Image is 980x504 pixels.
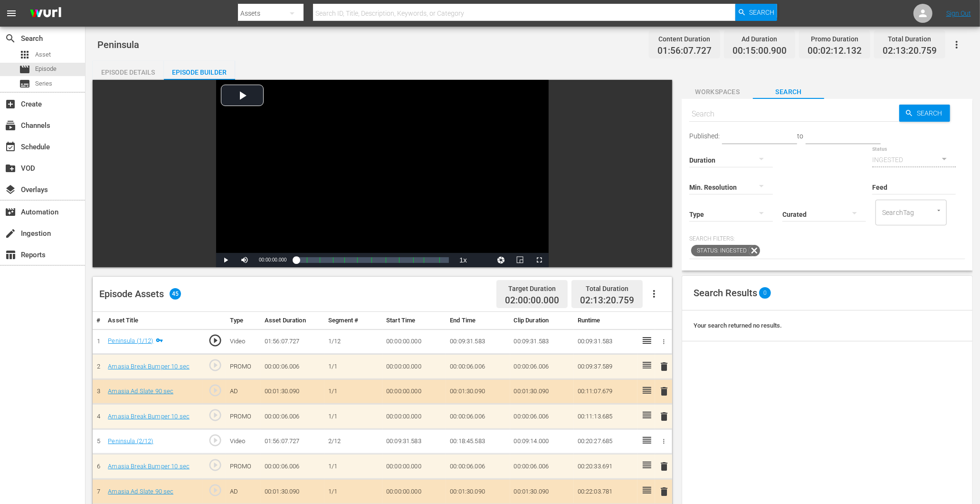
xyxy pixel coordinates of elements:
span: delete [659,486,670,497]
span: delete [659,461,670,472]
a: Amasia Break Bumper 10 sec [108,463,190,470]
td: 00:00:06.006 [261,454,324,479]
td: 00:11:07.679 [574,379,637,404]
span: Ingestion [5,228,16,239]
span: Search Results [694,287,757,299]
span: VOD [5,163,16,174]
td: 00:00:06.006 [446,454,510,479]
div: Ad Duration [733,32,787,46]
td: 00:00:06.006 [261,404,324,429]
td: Video [226,429,261,454]
span: Automation [5,206,16,218]
th: # [93,312,104,330]
span: Asset [35,50,51,59]
td: 1/12 [324,329,382,354]
td: 00:09:14.000 [510,429,574,454]
td: AD [226,379,261,404]
span: Asset [19,49,30,60]
span: play_circle_outline [208,383,222,397]
button: delete [659,385,670,398]
td: 01:56:07.727 [261,329,324,354]
span: 02:00:00.000 [505,295,559,306]
span: 00:02:12.132 [808,46,862,57]
td: 00:00:00.000 [382,329,446,354]
td: 01:56:07.727 [261,429,324,454]
img: ans4CAIJ8jUAAAAAAAAAAAAAAAAAAAAAAAAgQb4GAAAAAAAAAAAAAAAAAAAAAAAAJMjXAAAAAAAAAAAAAAAAAAAAAAAAgAT5G... [23,2,68,25]
td: 00:20:27.685 [574,429,637,454]
div: Progress Bar [296,257,449,263]
button: Episode Details [93,61,164,80]
span: play_circle_outline [208,408,222,422]
button: delete [659,359,670,373]
span: 45 [170,288,181,300]
button: Fullscreen [530,253,549,267]
td: 00:11:13.685 [574,404,637,429]
td: 00:00:00.000 [382,379,446,404]
span: Schedule [5,141,16,153]
td: 1/1 [324,379,382,404]
a: Amasia Break Bumper 10 sec [108,363,190,370]
td: 00:09:31.583 [510,329,574,354]
span: 00:15:00.900 [733,46,787,57]
td: 3 [93,379,104,404]
td: 00:00:06.006 [261,354,324,379]
td: 00:00:06.006 [446,354,510,379]
th: End Time [446,312,510,330]
div: Target Duration [505,282,559,295]
a: Amasia Break Bumper 10 sec [108,413,190,420]
td: PROMO [226,454,261,479]
div: Promo Duration [808,32,862,46]
span: Search [913,105,950,122]
span: 02:13:20.759 [580,295,634,306]
span: play_circle_outline [208,333,222,348]
span: Reports [5,249,16,261]
span: Search [753,86,824,98]
th: Type [226,312,261,330]
div: Episode Builder [164,61,235,84]
span: Search [749,4,774,21]
td: 5 [93,429,104,454]
span: play_circle_outline [208,458,222,472]
td: PROMO [226,404,261,429]
td: 00:00:06.006 [510,454,574,479]
span: play_circle_outline [208,358,222,372]
th: Start Time [382,312,446,330]
td: 00:09:31.583 [446,329,510,354]
span: 00:00:00.000 [259,257,286,262]
td: 1/1 [324,354,382,379]
td: 00:09:37.589 [574,354,637,379]
div: INGESTED [872,146,956,173]
td: 00:00:00.000 [382,454,446,479]
span: to [797,132,803,140]
span: delete [659,411,670,422]
button: delete [659,410,670,424]
a: Amasia Ad Slate 90 sec [108,488,173,495]
a: Peninsula (2/12) [108,437,153,445]
div: Episode Details [93,61,164,84]
span: play_circle_outline [208,433,222,447]
span: menu [6,8,17,19]
td: 00:20:33.691 [574,454,637,479]
span: Workspaces [682,86,753,98]
th: Asset Duration [261,312,324,330]
td: 00:00:06.006 [510,404,574,429]
span: 0 [760,287,771,299]
span: Episode [35,64,57,74]
span: Overlays [5,184,16,195]
td: 1/1 [324,454,382,479]
a: Amasia Ad Slate 90 sec [108,388,173,395]
td: 00:18:45.583 [446,429,510,454]
span: play_circle_outline [208,483,222,497]
div: Episode Assets [99,288,181,300]
div: Total Duration [883,32,937,46]
th: Clip Duration [510,312,574,330]
td: 00:09:31.583 [574,329,637,354]
td: 00:00:00.000 [382,404,446,429]
td: 00:09:31.583 [382,429,446,454]
button: Mute [235,253,254,267]
td: 4 [93,404,104,429]
span: Published: [689,132,720,140]
div: Content Duration [657,32,712,46]
td: 00:00:00.000 [382,354,446,379]
td: 6 [93,454,104,479]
